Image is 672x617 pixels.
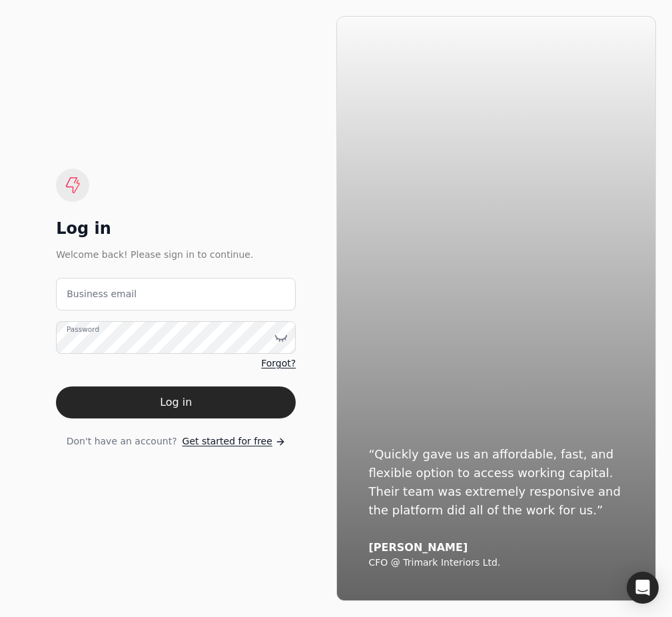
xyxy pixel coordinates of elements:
[56,247,296,262] div: Welcome back! Please sign in to continue.
[369,557,624,569] div: CFO @ Trimark Interiors Ltd.
[261,356,296,370] a: Forgot?
[56,386,296,418] button: Log in
[182,434,272,448] span: Get started for free
[67,324,99,335] label: Password
[56,218,296,239] div: Log in
[369,445,624,520] div: “Quickly gave us an affordable, fast, and flexible option to access working capital. Their team w...
[67,434,177,448] span: Don't have an account?
[182,434,286,448] a: Get started for free
[67,287,137,301] label: Business email
[369,541,624,554] div: [PERSON_NAME]
[627,572,659,604] div: Open Intercom Messenger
